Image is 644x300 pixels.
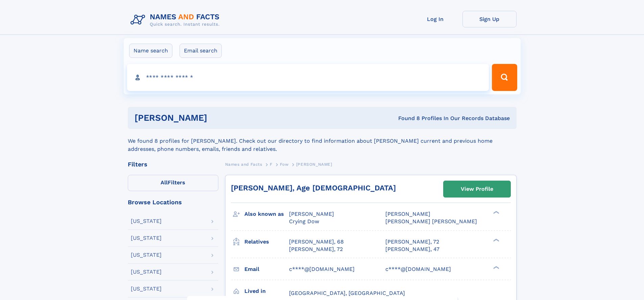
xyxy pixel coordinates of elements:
span: F [270,162,272,167]
a: View Profile [444,181,510,197]
a: Log In [408,11,462,27]
div: Browse Locations [128,199,218,205]
span: Crying Dow [289,218,319,225]
div: [US_STATE] [131,218,162,224]
div: [US_STATE] [131,269,162,275]
a: [PERSON_NAME], 72 [289,246,343,253]
div: ❯ [492,265,500,270]
span: [GEOGRAPHIC_DATA], [GEOGRAPHIC_DATA] [289,290,405,296]
h3: Relatives [244,236,289,248]
h1: [PERSON_NAME] [135,114,303,122]
label: Name search [129,44,172,58]
div: [US_STATE] [131,286,162,292]
h3: Lived in [244,285,289,297]
div: View Profile [461,181,493,197]
div: [US_STATE] [131,252,162,258]
a: Fow [280,160,288,168]
label: Email search [180,44,222,58]
a: Names and Facts [225,160,262,168]
a: [PERSON_NAME], 72 [385,238,439,246]
a: [PERSON_NAME], Age [DEMOGRAPHIC_DATA] [231,184,396,192]
a: [PERSON_NAME], 47 [385,246,439,253]
a: Sign Up [462,11,517,27]
input: search input [127,64,489,91]
h3: Email [244,263,289,275]
div: [US_STATE] [131,235,162,241]
div: Found 8 Profiles In Our Records Database [303,115,510,122]
div: ❯ [492,238,500,242]
span: Fow [280,162,288,167]
label: Filters [128,175,218,191]
span: [PERSON_NAME] [PERSON_NAME] [385,218,477,225]
div: ❯ [492,210,500,215]
button: Search Button [492,64,517,91]
div: We found 8 profiles for [PERSON_NAME]. Check out our directory to find information about [PERSON_... [128,129,517,153]
div: Filters [128,161,218,167]
span: [PERSON_NAME] [289,211,334,217]
img: Logo Names and Facts [128,11,225,29]
a: F [270,160,272,168]
span: [PERSON_NAME] [385,211,430,217]
span: [PERSON_NAME] [296,162,332,167]
span: All [161,179,168,186]
h3: Also known as [244,208,289,220]
a: [PERSON_NAME], 68 [289,238,344,246]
